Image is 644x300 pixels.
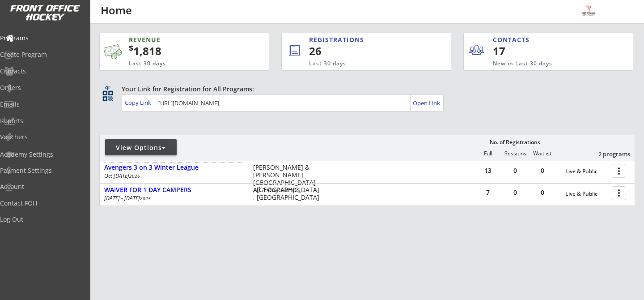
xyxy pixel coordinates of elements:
[129,173,140,179] em: 2026
[502,167,529,174] div: 0
[309,60,414,68] div: Last 30 days
[565,168,607,175] div: Live & Public
[413,97,441,109] a: Open Link
[584,150,630,158] div: 2 programs
[104,186,244,194] div: WAIVER FOR 1 DAY CAMPERS
[253,186,323,201] div: All 1 day camps , [GEOGRAPHIC_DATA]
[104,173,241,179] div: Oct [DATE]
[122,85,607,94] div: Your Link for Registration for All Programs:
[502,150,529,157] div: Sessions
[529,189,556,196] div: 0
[309,35,411,44] div: REGISTRATIONS
[612,164,626,178] button: more_vert
[565,191,607,197] div: Live & Public
[104,164,244,171] div: Avengers 3 on 3 Winter League
[493,43,548,59] div: 17
[104,196,241,201] div: [DATE] - [DATE]
[105,143,177,152] div: View Options
[502,189,529,196] div: 0
[129,43,133,53] sup: $
[475,189,501,196] div: 7
[413,99,441,107] div: Open Link
[529,150,555,157] div: Waitlist
[101,89,114,103] button: qr_code
[309,43,421,59] div: 26
[129,60,228,68] div: Last 30 days
[493,35,534,44] div: CONTACTS
[475,167,501,174] div: 13
[487,139,542,146] div: No. of Registrations
[493,60,591,68] div: New in Last 30 days
[612,186,626,200] button: more_vert
[125,99,153,107] div: Copy Link
[129,43,241,59] div: 1,818
[140,195,151,201] em: 2025
[253,164,323,194] div: [PERSON_NAME] & [PERSON_NAME][GEOGRAPHIC_DATA] , [GEOGRAPHIC_DATA]
[129,35,228,44] div: REVENUE
[529,167,556,174] div: 0
[475,150,501,157] div: Full
[102,85,113,90] div: qr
